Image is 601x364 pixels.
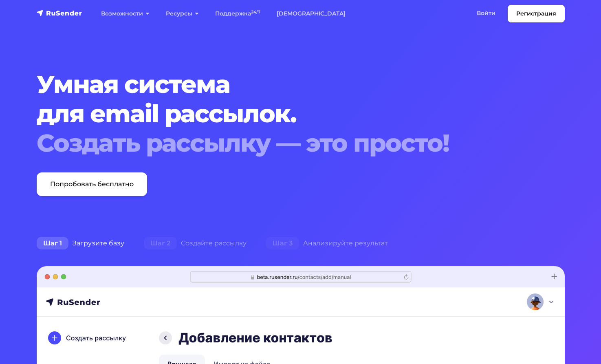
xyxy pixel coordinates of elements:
[266,237,299,250] span: Шаг 3
[37,70,520,158] h1: Умная система для email рассылок.
[37,172,147,196] a: Попробовать бесплатно
[134,235,256,251] div: Создайте рассылку
[37,9,82,17] img: RuSender
[508,5,565,22] a: Регистрация
[37,128,520,158] div: Создать рассылку — это просто!
[144,237,177,250] span: Шаг 2
[207,5,269,22] a: Поддержка24/7
[37,237,68,250] span: Шаг 1
[251,9,260,15] sup: 24/7
[269,5,354,22] a: [DEMOGRAPHIC_DATA]
[469,5,504,22] a: Войти
[158,5,207,22] a: Ресурсы
[256,235,398,251] div: Анализируйте результат
[93,5,158,22] a: Возможности
[27,235,134,251] div: Загрузите базу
